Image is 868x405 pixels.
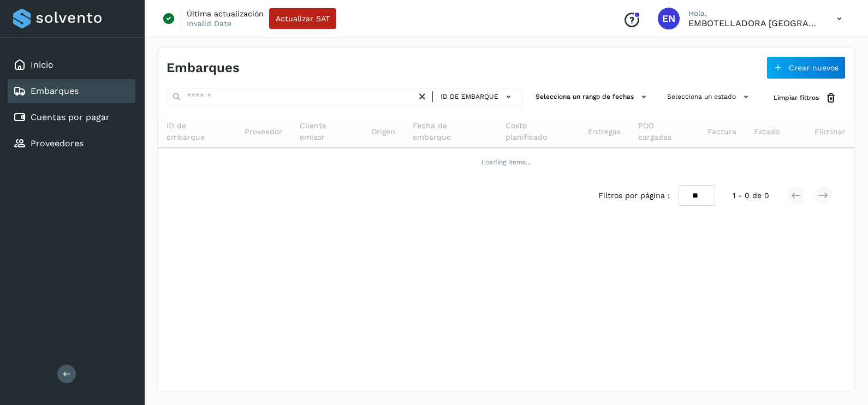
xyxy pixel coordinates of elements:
[187,19,231,28] p: Invalid Date
[437,89,518,105] button: ID de embarque
[733,190,769,201] span: 1 - 0 de 0
[8,53,135,77] div: Inicio
[300,120,354,143] span: Cliente emisor
[158,148,854,176] td: Loading items...
[688,9,819,18] p: Hola,
[598,190,670,201] span: Filtros por página :
[765,88,846,108] button: Limpiar filtros
[588,126,621,138] span: Entregas
[276,15,330,22] span: Actualizar SAT
[8,105,135,129] div: Cuentas por pagar
[638,120,690,143] span: POD cargadas
[688,18,819,28] p: EMBOTELLADORA NIAGARA DE MEXICO
[245,126,282,138] span: Proveedor
[663,88,756,106] button: Selecciona un estado
[413,120,487,143] span: Fecha de embarque
[815,126,846,138] span: Eliminar
[31,138,84,148] a: Proveedores
[31,59,53,70] a: Inicio
[269,8,336,29] button: Actualizar SAT
[506,120,571,143] span: Costo planificado
[167,60,240,76] h4: Embarques
[31,86,79,96] a: Embarques
[8,79,135,103] div: Embarques
[31,112,110,122] a: Cuentas por pagar
[167,120,227,143] span: ID de embarque
[8,132,135,156] div: Proveedores
[441,92,498,102] span: ID de embarque
[187,9,264,19] p: Última actualización
[371,126,395,138] span: Origen
[766,56,846,79] button: Crear nuevos
[531,88,654,106] button: Selecciona un rango de fechas
[789,64,839,72] span: Crear nuevos
[774,93,819,103] span: Limpiar filtros
[754,126,780,138] span: Estado
[708,126,736,138] span: Factura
